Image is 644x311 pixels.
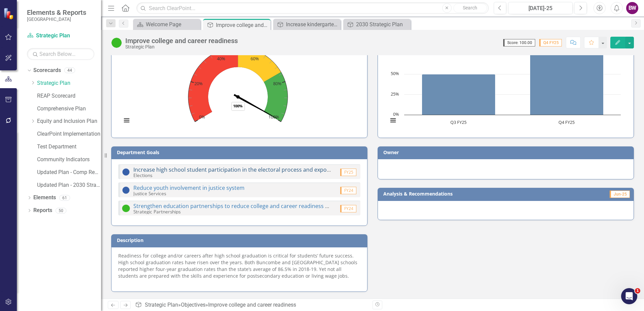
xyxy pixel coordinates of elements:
[37,130,101,138] a: ClearPoint Implementation
[37,105,101,113] a: Comprehensive Plan
[610,191,630,198] span: Jun-25
[356,20,409,29] div: 2030 Strategic Plan
[511,4,570,12] div: [DATE]-25
[37,143,101,151] a: Test Department
[181,302,205,308] a: Objectives
[626,2,638,14] button: BW
[37,181,101,189] a: Updated Plan - 2030 Strategic Plan
[233,103,243,108] text: 100%
[117,238,364,243] h3: Description
[558,119,575,125] text: Q4 FY25
[133,166,417,173] a: Increase high school student participation in the electoral process and expose students to a care...
[122,168,130,176] img: No Information
[133,184,245,192] a: Reduce youth involvement in justice system
[422,74,495,115] path: Q3 FY25, 49.78022. % of Target Aggregation.
[385,30,627,131] div: Chart. Highcharts interactive chart.
[33,207,52,214] a: Reports
[508,2,573,14] button: [DATE]-25
[64,68,75,73] div: 44
[391,70,399,76] text: 50%
[37,79,101,87] a: Strategic Plan
[234,94,278,119] path: 99.56044. % of Target Aggregation.
[145,302,178,308] a: Strategic Plan
[125,44,238,49] div: Strategic Plan
[340,169,356,176] span: FY25
[37,117,101,125] a: Equity and Inclusion Plan
[27,48,94,60] input: Search Below...
[135,20,199,29] a: Welcome Page
[273,80,282,87] text: 80%
[37,92,101,100] a: REAP Scorecard
[146,20,199,29] div: Welcome Page
[27,16,86,22] small: [GEOGRAPHIC_DATA]
[111,37,122,48] img: On Target
[133,190,166,197] small: Justice Services
[56,208,66,213] div: 50
[117,150,364,155] h3: Department Goals
[194,80,203,87] text: 20%
[118,30,360,131] div: Current Period % of Target Achieved. Highcharts interactive chart.
[635,288,640,293] span: 1
[340,205,356,212] span: FY24
[340,187,356,194] span: FY24
[3,8,15,20] img: ClearPoint Strategy
[122,204,130,212] img: On Target
[118,252,360,281] p: Readiness for college and/or careers after high school graduation is critical for students’ futur...
[383,191,573,196] h3: Analysis & Recommendations
[383,150,631,155] h3: Owner
[450,119,466,125] text: Q3 FY25
[503,39,535,46] span: Score: 100.00
[33,67,61,74] a: Scorecards
[345,20,409,29] a: 2030 Strategic Plan
[33,194,56,202] a: Elements
[453,3,487,13] button: Search
[59,195,70,201] div: 61
[286,20,339,29] div: Increase kindergarten readiness
[122,186,130,194] img: No Information
[539,39,562,46] span: Q4 FY25
[275,20,339,29] a: Increase kindergarten readiness
[199,114,205,120] text: 0%
[268,114,279,120] text: 100%
[251,56,259,62] text: 60%
[208,302,296,308] div: Improve college and career readiness
[136,2,489,14] input: Search ClearPoint...
[133,208,181,215] small: Strategic Partnerships
[118,30,358,131] svg: Interactive chart
[463,5,477,10] span: Search
[216,21,269,29] div: Improve college and career readiness
[133,172,152,178] small: Elections
[393,111,399,117] text: 0%
[388,116,398,125] button: View chart menu, Chart
[37,169,101,176] a: Updated Plan - Comp Reporting
[135,301,367,309] div: » »
[122,116,131,125] button: View chart menu, Current Period % of Target Achieved
[385,30,624,131] svg: Interactive chart
[125,37,238,44] div: Improve college and career readiness
[37,156,101,164] a: Community Indicators
[621,288,637,304] iframe: Intercom live chat
[27,8,86,16] span: Elements & Reports
[27,32,94,40] a: Strategic Plan
[217,56,225,62] text: 40%
[133,202,337,210] a: Strengthen education partnerships to reduce college and career readiness gaps
[391,91,399,97] text: 25%
[530,34,604,115] path: Q4 FY25, 99.56044. % of Target Aggregation.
